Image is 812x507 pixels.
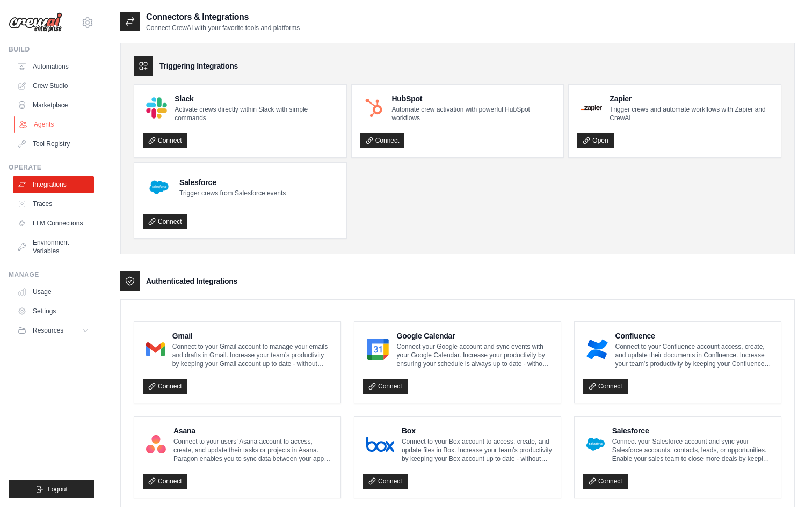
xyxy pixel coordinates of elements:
[363,474,408,489] a: Connect
[615,342,772,368] p: Connect to your Confluence account access, create, and update their documents in Confluence. Incr...
[13,97,94,114] a: Marketplace
[581,105,602,111] img: Zapier Logo
[612,425,772,436] h4: Salesforce
[366,339,389,360] img: Google Calendar Logo
[586,339,608,360] img: Confluence Logo
[13,215,94,232] a: LLM Connections
[360,133,405,148] a: Connect
[13,176,94,193] a: Integrations
[13,58,94,75] a: Automations
[583,379,628,394] a: Connect
[143,474,187,489] a: Connect
[160,61,238,71] h3: Triggering Integrations
[143,214,187,229] a: Connect
[364,98,385,119] img: HubSpot Logo
[586,433,605,455] img: Salesforce Logo
[9,163,94,172] div: Operate
[13,283,94,300] a: Usage
[366,433,394,455] img: Box Logo
[402,437,552,463] p: Connect to your Box account to access, create, and update files in Box. Increase your team’s prod...
[577,133,613,148] a: Open
[13,322,94,339] button: Resources
[402,425,552,436] h4: Box
[583,474,628,489] a: Connect
[13,195,94,212] a: Traces
[146,276,237,286] h3: Authenticated Integrations
[13,303,94,320] a: Settings
[9,270,94,279] div: Manage
[392,105,555,122] p: Automate crew activation with powerful HubSpot workflows
[172,342,332,368] p: Connect to your Gmail account to manage your emails and drafts in Gmail. Increase your team’s pro...
[146,97,167,118] img: Slack Logo
[612,437,772,463] p: Connect your Salesforce account and sync your Salesforce accounts, contacts, leads, or opportunit...
[33,326,63,335] span: Resources
[48,485,68,494] span: Logout
[13,77,94,94] a: Crew Studio
[175,93,338,104] h4: Slack
[13,135,94,152] a: Tool Registry
[610,105,772,122] p: Trigger crews and automate workflows with Zapier and CrewAI
[146,433,166,455] img: Asana Logo
[9,45,94,54] div: Build
[397,330,552,341] h4: Google Calendar
[397,342,552,368] p: Connect your Google account and sync events with your Google Calendar. Increase your productivity...
[172,330,332,341] h4: Gmail
[363,379,408,394] a: Connect
[392,93,555,104] h4: HubSpot
[179,189,286,197] p: Trigger crews from Salesforce events
[610,93,772,104] h4: Zapier
[146,339,165,360] img: Gmail Logo
[14,116,95,133] a: Agents
[615,330,772,341] h4: Confluence
[13,234,94,260] a: Environment Variables
[146,174,172,200] img: Salesforce Logo
[143,133,187,148] a: Connect
[9,480,94,498] button: Logout
[175,105,338,122] p: Activate crews directly within Slack with simple commands
[146,11,300,24] h2: Connectors & Integrations
[143,379,187,394] a: Connect
[146,24,300,32] p: Connect CrewAI with your favorite tools and platforms
[173,437,332,463] p: Connect to your users’ Asana account to access, create, and update their tasks or projects in Asa...
[173,425,332,436] h4: Asana
[179,177,286,188] h4: Salesforce
[9,12,62,33] img: Logo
